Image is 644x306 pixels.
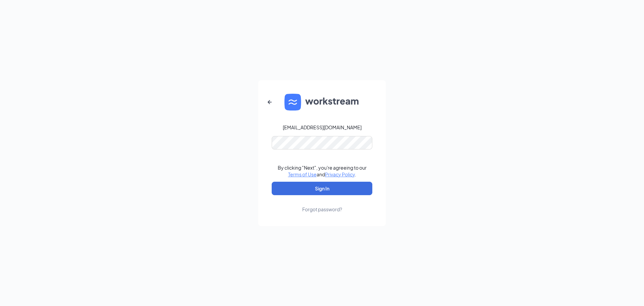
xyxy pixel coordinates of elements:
[272,182,372,195] button: Sign In
[283,124,362,131] div: [EMAIL_ADDRESS][DOMAIN_NAME]
[302,195,342,213] a: Forgot password?
[325,171,355,177] a: Privacy Policy
[284,94,360,111] img: WS logo and Workstream text
[278,164,367,178] div: By clicking "Next", you're agreeing to our and .
[302,206,342,213] div: Forgot password?
[262,94,278,110] button: ArrowLeftNew
[266,98,274,106] svg: ArrowLeftNew
[288,171,317,177] a: Terms of Use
